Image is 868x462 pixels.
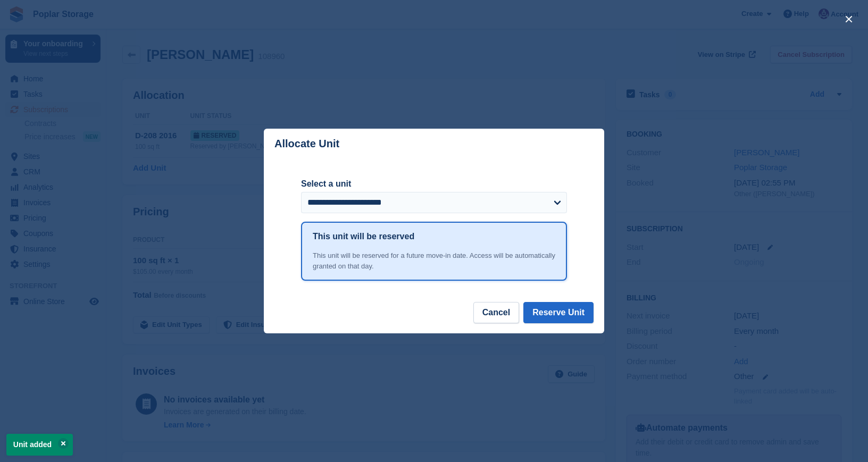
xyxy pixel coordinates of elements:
div: This unit will be reserved for a future move-in date. Access will be automatically granted on tha... [313,250,555,271]
h1: This unit will be reserved [313,230,414,243]
button: close [840,11,857,28]
p: Allocate Unit [274,138,339,150]
button: Cancel [473,302,519,323]
button: Reserve Unit [523,302,594,323]
p: Unit added [6,434,73,456]
label: Select a unit [301,178,567,190]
